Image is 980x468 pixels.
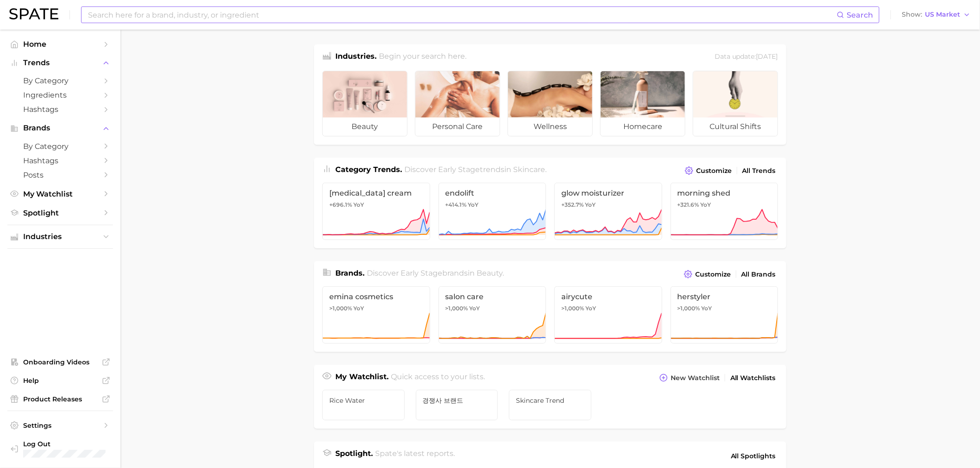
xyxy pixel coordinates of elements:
[353,305,364,312] span: YoY
[509,390,591,420] a: skincare trend
[7,419,113,432] a: Settings
[23,40,97,49] span: Home
[585,201,596,209] span: YoY
[7,187,113,201] a: My Watchlist
[415,71,500,136] a: personal care
[477,269,503,277] span: beauty
[23,171,97,179] span: Posts
[446,201,467,208] span: +414.1%
[376,448,455,464] h2: Spate's latest reports.
[508,117,592,136] span: wellness
[7,355,113,369] a: Onboarding Videos
[554,286,662,344] a: airycute>1,000% YoY
[585,305,596,312] span: YoY
[335,165,402,174] span: Category Trends .
[678,305,700,312] span: >1,000%
[730,374,776,382] span: All Watchlists
[23,440,106,448] span: Log Out
[23,124,97,132] span: Brands
[335,371,389,384] h1: My Watchlist.
[23,59,97,67] span: Trends
[23,142,97,151] span: by Category
[729,448,778,464] a: All Spotlights
[416,390,498,420] a: 경쟁사 브랜드
[742,167,776,175] span: All Trends
[329,201,352,208] span: +696.1%
[561,292,655,301] span: airycute
[353,201,364,209] span: YoY
[468,201,479,209] span: YoY
[335,448,373,464] h1: Spotlight.
[508,71,593,136] a: wellness
[701,201,711,209] span: YoY
[23,233,97,241] span: Industries
[702,305,712,312] span: YoY
[7,206,113,220] a: Spotlight
[693,71,778,136] a: cultural shifts
[671,374,720,382] span: New Watchlist
[335,51,377,63] h1: Industries.
[446,189,540,197] span: endolift
[671,286,779,344] a: herstyler>1,000% YoY
[23,105,97,114] span: Hashtags
[678,292,772,301] span: herstyler
[323,117,407,136] span: beauty
[600,71,685,136] a: homecare
[683,164,734,177] button: Customize
[470,305,480,312] span: YoY
[329,305,352,312] span: >1,000%
[7,168,113,182] a: Posts
[322,183,430,240] a: [MEDICAL_DATA] cream+696.1% YoY
[925,12,961,17] span: US Market
[9,8,58,19] img: SPATE
[329,397,398,404] span: rice water
[7,154,113,168] a: Hashtags
[693,117,778,136] span: cultural shifts
[715,51,778,63] div: Data update: [DATE]
[23,190,97,198] span: My Watchlist
[7,74,113,88] a: by Category
[23,156,97,165] span: Hashtags
[7,121,113,135] button: Brands
[439,183,547,240] a: endolift+414.1% YoY
[847,11,873,19] span: Search
[7,230,113,244] button: Industries
[87,7,837,23] input: Search here for a brand, industry, or ingredient
[23,395,97,403] span: Product Releases
[7,102,113,117] a: Hashtags
[671,183,779,240] a: morning shed+321.6% YoY
[7,374,113,388] a: Help
[516,397,584,404] span: skincare trend
[446,305,468,312] span: >1,000%
[23,376,97,385] span: Help
[423,397,491,404] span: 경쟁사 브랜드
[682,268,733,281] button: Customize
[322,286,430,344] a: emina cosmetics>1,000% YoY
[740,165,778,177] a: All Trends
[728,372,778,384] a: All Watchlists
[23,358,97,366] span: Onboarding Videos
[657,371,722,384] button: New Watchlist
[731,450,776,462] span: All Spotlights
[446,292,540,301] span: salon care
[561,201,584,208] span: +352.7%
[439,286,547,344] a: salon care>1,000% YoY
[7,88,113,102] a: Ingredients
[322,71,408,136] a: beauty
[23,76,97,85] span: by Category
[23,91,97,99] span: Ingredients
[7,37,113,51] a: Home
[379,51,467,63] h2: Begin your search here.
[678,201,699,208] span: +321.6%
[900,9,973,21] button: ShowUS Market
[7,56,113,70] button: Trends
[7,139,113,154] a: by Category
[23,209,97,217] span: Spotlight
[561,189,655,197] span: glow moisturizer
[7,437,113,461] a: Log out. Currently logged in with e-mail ykkim110@cosrx.co.kr.
[367,269,504,277] span: Discover Early Stage brands in .
[391,371,485,384] h2: Quick access to your lists.
[329,189,423,197] span: [MEDICAL_DATA] cream
[335,269,364,277] span: Brands .
[561,305,584,312] span: >1,000%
